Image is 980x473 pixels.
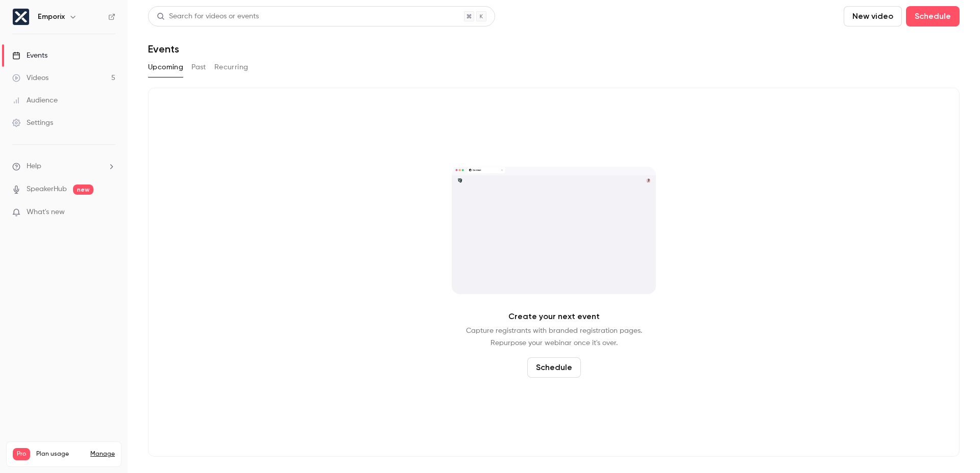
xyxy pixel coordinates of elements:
h6: Emporix [38,12,65,22]
li: help-dropdown-opener [12,161,115,172]
button: Past [191,59,206,75]
div: Search for videos or events [157,11,259,22]
p: Create your next event [508,310,600,323]
button: Recurring [214,59,249,75]
h1: Events [148,43,179,55]
p: Capture registrants with branded registration pages. Repurpose your webinar once it's over. [466,325,642,349]
button: Schedule [527,357,581,378]
button: Upcoming [148,59,183,75]
a: Manage [90,450,115,458]
div: Audience [12,95,58,106]
span: Plan usage [36,450,84,458]
button: Schedule [906,6,960,27]
div: Settings [12,118,53,128]
a: SpeakerHub [27,184,67,195]
div: Events [12,50,47,61]
img: Emporix [13,9,29,25]
span: Pro [13,448,30,460]
div: Videos [12,73,48,83]
button: New video [844,6,902,27]
span: What's new [27,207,65,218]
span: new [73,185,93,195]
span: Help [27,161,41,172]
